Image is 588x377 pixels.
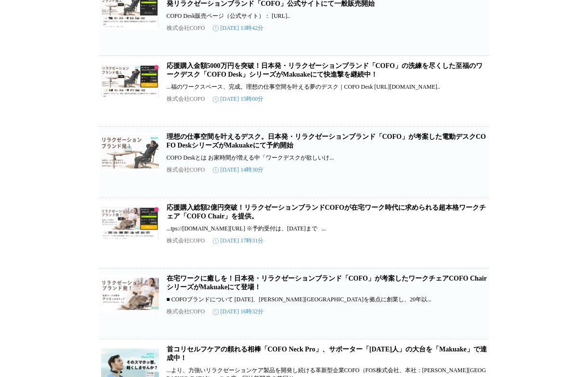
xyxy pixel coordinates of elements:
p: 株式会社COFO [167,237,205,245]
time: [DATE] 13時42分 [213,24,264,32]
p: ...福のワークスペース、完成。理想の仕事空間を叶える夢のデスク｜COFO Desk [URL][DOMAIN_NAME].. [167,83,487,91]
p: ■ COFOブランドについて [DATE]、[PERSON_NAME][GEOGRAPHIC_DATA]を拠点に創業し、20年以... [167,296,487,304]
a: 理想の仕事空間を叶えるデスク。日本発・リラクゼーションブランド「COFO」が考案した電動デスクCOFO DeskシリーズがMakuakeにて予約開始 [167,133,486,149]
time: [DATE] 14時30分 [213,166,264,174]
p: 株式会社COFO [167,95,205,103]
time: [DATE] 15時00分 [213,95,264,103]
a: 首コリセルフケアの頼れる相棒「COFO Neck Pro」、サポーター「[DATE]人」の大台を「Makuake」で達成中！ [167,346,487,362]
time: [DATE] 16時32分 [213,308,264,316]
img: 理想の仕事空間を叶えるデスク。日本発・リラクゼーションブランド「COFO」が考案した電動デスクCOFO DeskシリーズがMakuakeにて予約開始 [101,133,159,171]
a: 在宅ワークに癒しを！日本発・リラクゼーションブランド「COFO」が考案したワークチェアCOFO ChairシリーズがMakuakeにて登場！ [167,275,487,291]
time: [DATE] 17時31分 [213,237,264,245]
p: COFO Deskとは お家時間が増える中「ワークデスクが欲しいけ... [167,154,487,162]
a: 応援購入金額5000万円を突破！日本発・リラクゼーションブランド「COFO」の洗練を尽くした至福のワークデスク「COFO Desk」シリーズがMakuakeにて快進撃を継続中！ [167,62,483,78]
p: COFO Desk販売ページ（公式サイト）： [URL].. [167,12,487,20]
p: 株式会社COFO [167,308,205,316]
img: 応援購入金額5000万円を突破！日本発・リラクゼーションブランド「COFO」の洗練を尽くした至福のワークデスク「COFO Desk」シリーズがMakuakeにて快進撃を継続中！ [101,62,159,100]
img: 応援購入総額2億円突破！リラクゼーションブランドCOFOが在宅ワーク時代に求められる超本格ワークチェア「COFO Chair」を提供。 [101,203,159,242]
img: 在宅ワークに癒しを！日本発・リラクゼーションブランド「COFO」が考案したワークチェアCOFO ChairシリーズがMakuakeにて登場！ [101,274,159,313]
a: 応援購入総額2億円突破！リラクゼーションブランドCOFOが在宅ワーク時代に求められる超本格ワークチェア「COFO Chair」を提供。 [167,204,486,220]
p: 株式会社COFO [167,166,205,174]
p: ...tps://[DOMAIN_NAME][URL] ※予約受付は、[DATE]まで ... [167,225,487,233]
p: 株式会社COFO [167,24,205,32]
